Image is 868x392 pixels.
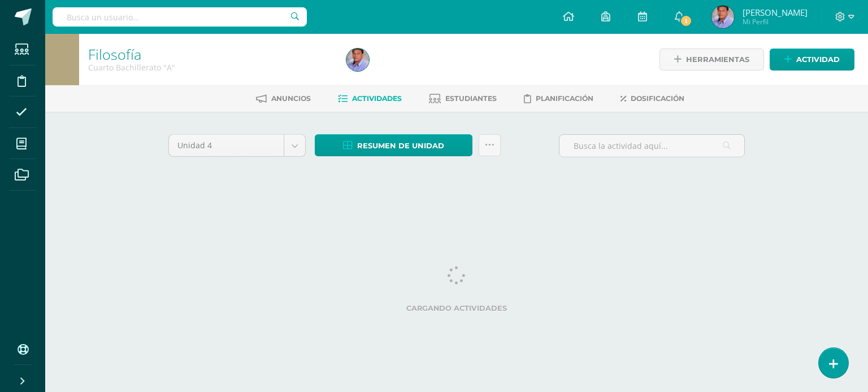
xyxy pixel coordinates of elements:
[357,135,444,156] span: Resumen de unidad
[352,94,402,103] span: Actividades
[315,134,472,156] a: Resumen de unidad
[88,62,333,73] div: Cuarto Bachillerato 'A'
[559,135,744,157] input: Busca la actividad aquí...
[338,90,402,108] a: Actividades
[88,46,333,62] h1: Filosofía
[686,49,749,70] span: Herramientas
[631,94,684,103] span: Dosificación
[796,49,840,70] span: Actividad
[659,49,764,71] a: Herramientas
[169,135,305,156] a: Unidad 4
[346,49,369,71] img: 92459bc38e4c31e424b558ad48554e40.png
[177,135,275,156] span: Unidad 4
[429,90,497,108] a: Estudiantes
[620,90,684,108] a: Dosificación
[271,94,311,103] span: Anuncios
[536,94,593,103] span: Planificación
[524,90,593,108] a: Planificación
[53,7,307,27] input: Busca un usuario...
[168,304,745,312] label: Cargando actividades
[711,6,734,28] img: 92459bc38e4c31e424b558ad48554e40.png
[743,17,808,27] span: Mi Perfil
[679,15,692,27] span: 1
[256,90,311,108] a: Anuncios
[445,94,497,103] span: Estudiantes
[770,49,854,71] a: Actividad
[743,7,808,18] span: [PERSON_NAME]
[88,45,141,64] a: Filosofía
